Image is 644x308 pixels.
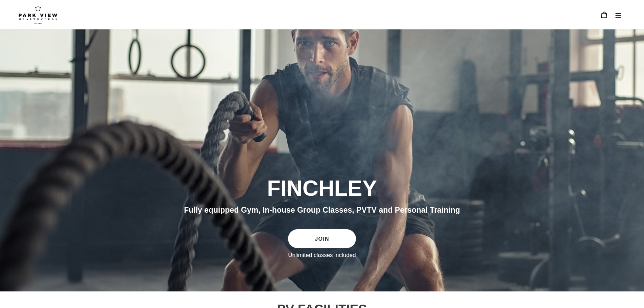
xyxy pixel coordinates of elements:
[288,252,356,259] label: Unlimited classes included
[611,7,625,22] button: Menu
[184,206,460,214] span: Fully equipped Gym, In-house Group Classes, PVTV and Personal Training
[19,5,57,24] img: Park view health clubs is a gym near you.
[138,175,506,202] h2: FINCHLEY
[288,229,356,248] a: JOIN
